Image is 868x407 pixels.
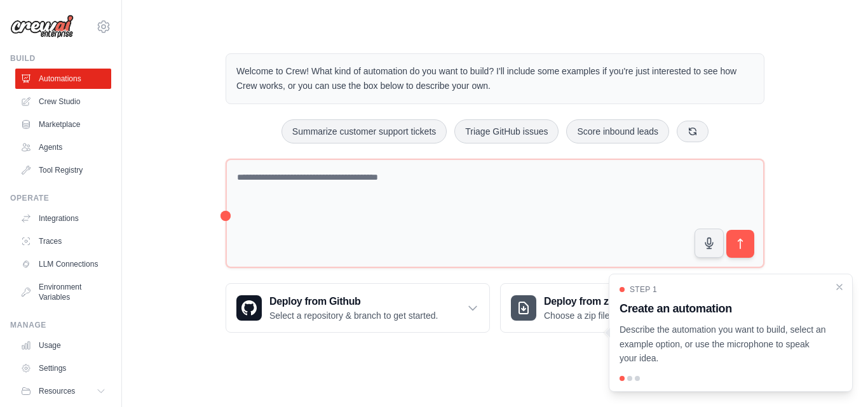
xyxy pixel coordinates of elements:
[10,53,111,63] div: Build
[544,309,651,322] p: Choose a zip file to upload.
[10,15,74,39] img: Logo
[236,64,754,93] p: Welcome to Crew! What kind of automation do you want to build? I'll include some examples if you'...
[15,231,111,251] a: Traces
[39,386,75,396] span: Resources
[15,381,111,401] button: Resources
[620,300,827,317] h3: Create an automation
[566,119,669,143] button: Score inbound leads
[15,254,111,274] a: LLM Connections
[454,119,559,143] button: Triage GitHub issues
[15,114,111,135] a: Marketplace
[15,91,111,112] a: Crew Studio
[269,294,438,309] h3: Deploy from Github
[15,335,111,356] a: Usage
[10,193,111,203] div: Operate
[620,323,827,366] p: Describe the automation you want to build, select an example option, or use the microphone to spe...
[281,119,447,143] button: Summarize customer support tickets
[10,320,111,330] div: Manage
[15,69,111,89] a: Automations
[15,277,111,307] a: Environment Variables
[834,282,844,292] button: Close walkthrough
[15,358,111,378] a: Settings
[544,294,651,309] h3: Deploy from zip file
[15,208,111,229] a: Integrations
[15,160,111,180] a: Tool Registry
[15,137,111,157] a: Agents
[269,309,438,322] p: Select a repository & branch to get started.
[630,284,657,295] span: Step 1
